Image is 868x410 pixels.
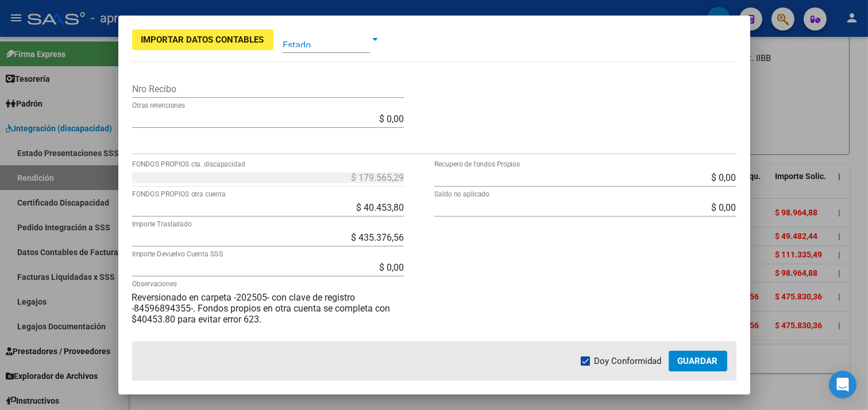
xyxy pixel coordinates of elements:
div: Open Intercom Messenger [829,371,857,398]
span: Doy Conformidad [595,354,662,368]
span: Guardar [678,356,718,366]
span: Importar Datos Contables [141,35,264,45]
button: Guardar [669,351,727,371]
button: Importar Datos Contables [132,29,273,50]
